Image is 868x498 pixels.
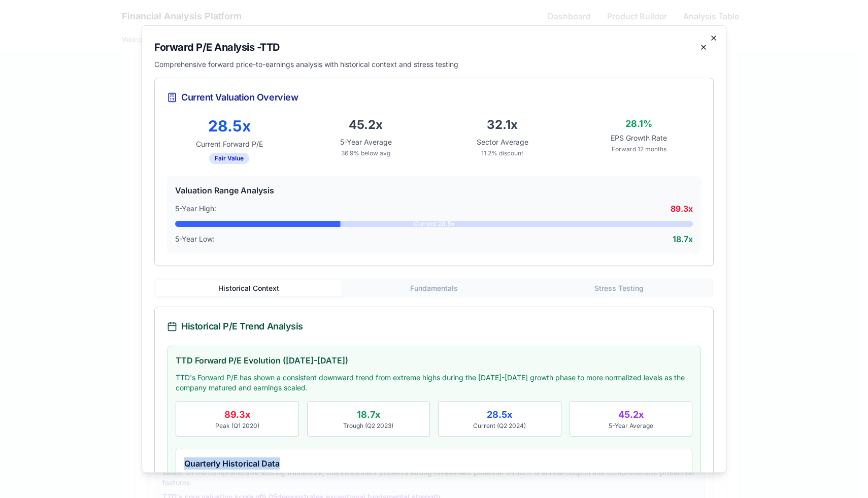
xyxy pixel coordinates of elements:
div: 11.2% discount [440,149,564,157]
div: 18.7x [314,407,424,421]
h4: Valuation Range Analysis [175,184,693,196]
div: 45.2 x [576,407,686,421]
h5: Quarterly Historical Data [184,457,684,469]
div: Trough (Q2 2023) [314,421,424,429]
div: 5-Year Average [304,137,428,147]
div: 32.1 x [440,116,564,132]
div: Peak (Q1 2020) [182,421,292,429]
span: 89.3 x [671,202,693,214]
h2: Forward P/E Analysis - TTD [154,40,280,54]
div: Current Valuation Overview [167,90,701,104]
div: 45.2 x [304,116,428,132]
div: Current (Q2 2024) [445,421,555,429]
span: 5-Year Low: [175,234,215,244]
span: 18.7 x [673,233,693,245]
div: 28.5 x [167,116,291,135]
button: Fundamentals [342,280,527,296]
div: 28.1 % [577,116,701,130]
p: TTD's Forward P/E has shown a consistent downward trend from extreme highs during the [DATE]-[DAT... [176,372,692,392]
div: 36.9% below avg [304,149,428,157]
div: 28.5 x [445,407,555,421]
h4: TTD Forward P/E Evolution ([DATE]-[DATE]) [176,354,692,366]
div: Sector Average [440,137,564,147]
button: Historical Context [156,280,342,296]
div: 5-Year Average [576,421,686,429]
div: Historical P/E Trend Analysis [167,319,701,333]
div: Current Forward P/E [167,139,291,149]
div: EPS Growth Rate [577,132,701,143]
p: Comprehensive forward price-to-earnings analysis with historical context and stress testing [154,59,714,69]
div: Fair Value [209,152,249,163]
button: Stress Testing [526,280,712,296]
div: 89.3x [182,407,292,421]
span: 5-Year High: [175,203,216,213]
div: Forward 12 months [577,145,701,153]
div: Current: 28.5 x [175,220,693,226]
